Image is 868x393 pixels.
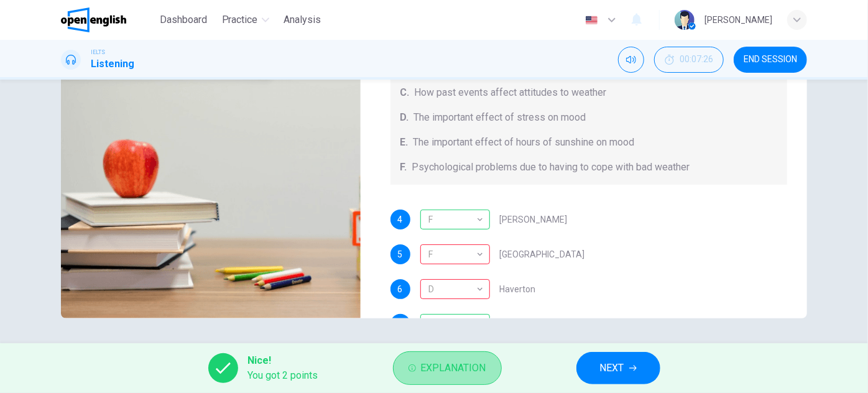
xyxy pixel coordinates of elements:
div: D [420,244,490,264]
span: Practice [222,12,258,27]
span: NEXT [600,359,624,377]
div: D [420,272,486,307]
span: IELTS [91,48,105,57]
div: B [420,314,490,334]
button: Analysis [279,9,326,31]
img: Profile picture [675,10,695,30]
span: 6 [398,285,403,294]
span: F. [400,160,407,175]
button: Practice [217,9,274,31]
span: 5 [398,250,403,259]
button: Explanation [393,351,502,385]
img: en [584,16,599,25]
span: How past events affect attitudes to weather [415,85,607,100]
span: The important effect of stress on mood [414,110,586,125]
span: C. [400,85,410,100]
button: END SESSION [734,47,807,73]
div: F [420,237,486,272]
span: Psychological problems due to having to cope with bad weather [412,160,690,175]
span: Haverton [500,285,536,294]
a: OpenEnglish logo [61,7,155,32]
span: [PERSON_NAME] [500,215,568,224]
span: Dashboard [160,12,207,27]
div: F [420,202,486,238]
span: Analysis [284,12,321,27]
span: D. [400,110,409,125]
div: B [420,307,486,342]
button: Dashboard [155,9,212,31]
span: You got 2 points [248,368,318,383]
div: C [420,279,490,299]
div: [PERSON_NAME] [704,12,772,27]
img: Research Project [61,16,361,318]
div: Mute [618,47,644,73]
span: E. [400,135,409,150]
h1: Listening [91,57,134,72]
span: Explanation [421,359,486,377]
button: 00:07:26 [654,47,724,73]
div: Hide [654,47,724,73]
span: END SESSION [744,55,797,65]
span: 4 [398,215,403,224]
span: Nice! [248,353,318,368]
span: 00:07:26 [680,55,713,65]
span: [GEOGRAPHIC_DATA] [500,250,585,259]
img: OpenEnglish logo [61,7,126,32]
div: F [420,210,490,229]
button: NEXT [576,352,660,384]
span: The important effect of hours of sunshine on mood [413,135,635,150]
